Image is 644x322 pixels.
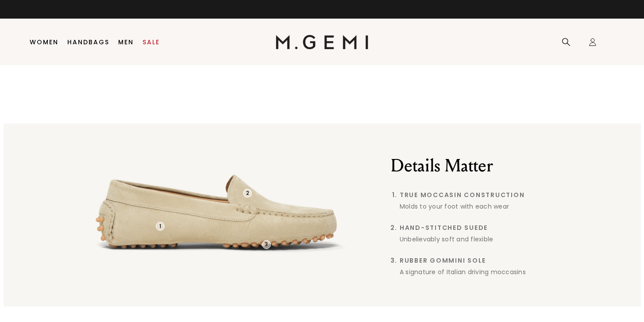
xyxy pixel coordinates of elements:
a: Sale [143,39,160,46]
div: Unbelievably soft and flexible [400,235,569,244]
div: A signature of Italian driving moccasins [400,268,569,276]
div: Molds to your foot with each wear [400,202,569,211]
span: Hand-Stitched Suede [400,224,569,231]
h2: Details Matter [391,155,569,176]
a: Men [118,39,134,46]
a: Women [30,39,58,46]
span: True Moccasin Construction [400,191,569,198]
a: Handbags [67,39,109,46]
span: Rubber Gommini Sole [400,257,569,264]
div: 2 [243,189,252,198]
div: 3 [262,240,271,249]
div: 1 [156,222,165,231]
img: M.Gemi [276,35,368,49]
